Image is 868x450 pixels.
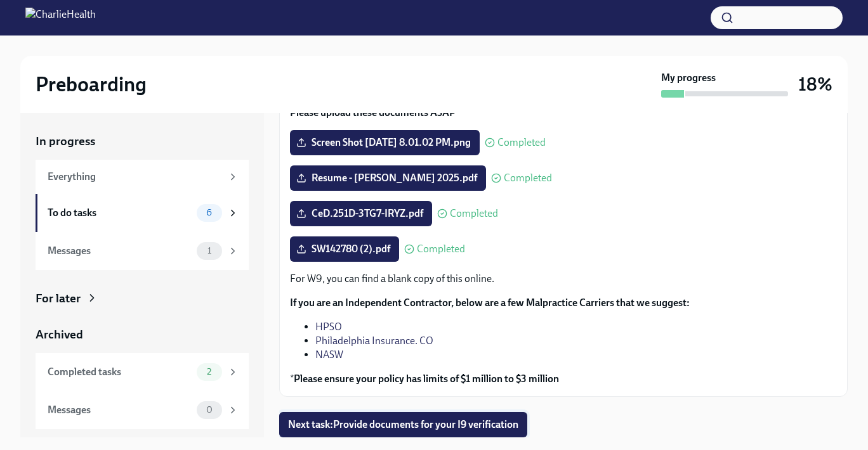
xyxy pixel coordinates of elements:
[199,208,220,217] span: 6
[36,290,249,307] a: For later
[36,232,249,270] a: Messages1
[288,418,518,431] span: Next task : Provide documents for your I9 verification
[299,136,471,149] span: Screen Shot [DATE] 8.01.02 PM.png
[290,272,837,286] p: For W9, you can find a blank copy of this online.
[497,138,546,148] span: Completed
[279,412,527,437] button: Next task:Provide documents for your I9 verification
[48,206,192,220] div: To do tasks
[48,170,222,184] div: Everything
[36,391,249,429] a: Messages0
[315,335,433,347] a: Philadelphia Insurance. CO
[315,321,342,333] a: HPSO
[48,244,192,258] div: Messages
[36,290,81,307] div: For later
[36,326,249,343] a: Archived
[290,297,690,309] strong: If you are an Independent Contractor, below are a few Malpractice Carriers that we suggest:
[36,133,249,150] a: In progress
[199,367,219,376] span: 2
[290,201,432,226] label: CeD.251D-3TG7-IRYZ.pdf
[798,73,832,96] h3: 18%
[294,373,559,385] strong: Please ensure your policy has limits of $1 million to $3 million
[200,246,219,255] span: 1
[290,165,486,191] label: Resume - [PERSON_NAME] 2025.pdf
[36,353,249,391] a: Completed tasks2
[315,349,343,361] a: NASW
[661,71,716,85] strong: My progress
[36,194,249,232] a: To do tasks6
[36,160,249,194] a: Everything
[450,209,498,219] span: Completed
[199,405,220,415] span: 0
[36,72,147,97] h2: Preboarding
[25,8,96,28] img: CharlieHealth
[417,244,465,254] span: Completed
[290,236,399,262] label: SW142780 (2).pdf
[299,172,477,184] span: Resume - [PERSON_NAME] 2025.pdf
[504,173,552,183] span: Completed
[299,207,423,220] span: CeD.251D-3TG7-IRYZ.pdf
[299,243,390,255] span: SW142780 (2).pdf
[48,403,192,417] div: Messages
[48,365,192,379] div: Completed tasks
[290,130,480,155] label: Screen Shot [DATE] 8.01.02 PM.png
